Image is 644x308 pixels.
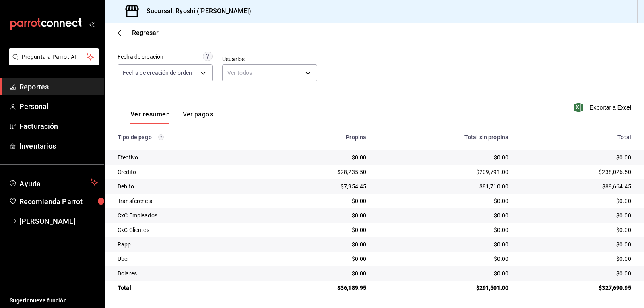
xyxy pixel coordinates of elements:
div: $0.00 [275,197,367,205]
div: $36,189.95 [275,284,367,292]
button: Regresar [118,29,159,37]
span: Recomienda Parrot [19,196,98,207]
div: Total [521,134,631,141]
h3: Sucursal: Ryoshi ([PERSON_NAME]) [140,6,251,16]
div: $0.00 [521,255,631,263]
span: Reportes [19,81,98,92]
button: Ver resumen [130,110,170,124]
div: Credito [118,168,262,176]
div: $0.00 [275,255,367,263]
button: Pregunta a Parrot AI [9,48,99,65]
div: $0.00 [379,197,508,205]
span: Fecha de creación de orden [123,69,192,77]
span: Personal [19,101,98,112]
label: Usuarios [222,56,317,62]
div: $0.00 [275,269,367,277]
div: Total [118,284,262,292]
div: Efectivo [118,153,262,161]
div: Tipo de pago [118,134,262,141]
div: Fecha de creación [118,53,163,61]
span: Regresar [132,29,159,37]
div: $0.00 [379,269,508,277]
div: $0.00 [521,211,631,219]
div: $0.00 [275,211,367,219]
button: Exportar a Excel [576,103,631,112]
svg: Los pagos realizados con Pay y otras terminales son montos brutos. [158,134,164,140]
span: Sugerir nueva función [10,296,98,305]
div: Transferencia [118,197,262,205]
a: Pregunta a Parrot AI [6,58,99,67]
span: [PERSON_NAME] [19,216,98,227]
div: Dolares [118,269,262,277]
div: $0.00 [379,226,508,234]
div: navigation tabs [130,110,213,124]
span: Facturación [19,121,98,132]
div: Uber [118,255,262,263]
div: $0.00 [521,153,631,161]
div: $0.00 [379,255,508,263]
div: $7,954.45 [275,182,367,190]
div: $238,026.50 [521,168,631,176]
div: Total sin propina [379,134,508,141]
div: $0.00 [275,153,367,161]
span: Ayuda [19,178,87,187]
div: Rappi [118,240,262,248]
div: CxC Clientes [118,226,262,234]
div: Ver todos [222,64,317,81]
div: $0.00 [521,226,631,234]
div: $89,664.45 [521,182,631,190]
div: $0.00 [275,226,367,234]
div: $209,791.00 [379,168,508,176]
div: $0.00 [521,240,631,248]
div: $28,235.50 [275,168,367,176]
div: $327,690.95 [521,284,631,292]
div: $0.00 [379,211,508,219]
div: $0.00 [521,197,631,205]
div: Debito [118,182,262,190]
button: open_drawer_menu [89,21,95,27]
span: Pregunta a Parrot AI [22,53,87,61]
div: $0.00 [379,240,508,248]
div: $81,710.00 [379,182,508,190]
div: Propina [275,134,367,141]
div: $0.00 [379,153,508,161]
div: CxC Empleados [118,211,262,219]
div: $0.00 [521,269,631,277]
div: $0.00 [275,240,367,248]
button: Ver pagos [183,110,213,124]
div: $291,501.00 [379,284,508,292]
span: Inventarios [19,141,98,151]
